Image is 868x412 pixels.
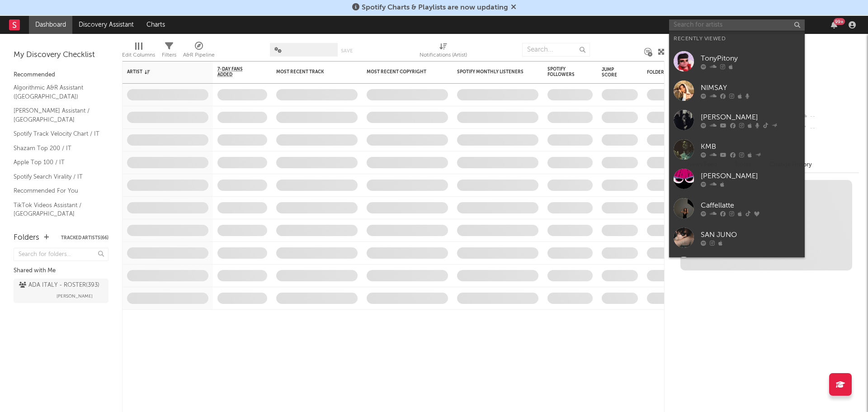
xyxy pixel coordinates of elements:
[29,16,72,34] a: Dashboard
[14,186,99,196] a: Recommended For You
[14,248,108,261] input: Search for folders...
[14,83,99,101] a: Algorithmic A&R Assistant ([GEOGRAPHIC_DATA])
[14,50,108,61] div: My Discovery Checklist
[14,279,108,303] a: ADA ITALY - ROSTER(393)[PERSON_NAME]
[669,19,805,31] input: Search for artists
[61,236,108,240] button: Tracked Artists(66)
[57,291,93,302] span: [PERSON_NAME]
[14,172,99,182] a: Spotify Search Virality / IT
[341,48,353,53] button: Save
[217,66,254,77] span: 7-Day Fans Added
[701,170,800,181] div: [PERSON_NAME]
[669,223,805,252] a: SAN JUNO
[14,200,99,219] a: TikTok Videos Assistant / [GEOGRAPHIC_DATA]
[701,200,800,211] div: Caffellatte
[701,141,800,152] div: KMB
[14,106,99,124] a: [PERSON_NAME] Assistant / [GEOGRAPHIC_DATA]
[122,50,155,61] div: Edit Columns
[127,69,195,75] div: Artist
[701,112,800,123] div: [PERSON_NAME]
[799,111,859,123] div: --
[420,38,467,65] div: Notifications (Artist)
[669,164,805,194] a: [PERSON_NAME]
[602,67,624,78] div: Jump Score
[140,16,171,34] a: Charts
[14,143,99,153] a: Shazam Top 200 / IT
[14,265,108,276] div: Shared with Me
[367,69,434,75] div: Most Recent Copyright
[420,50,467,61] div: Notifications (Artist)
[183,50,215,61] div: A&R Pipeline
[72,16,140,34] a: Discovery Assistant
[14,232,39,243] div: Folders
[183,38,215,65] div: A&R Pipeline
[457,69,525,75] div: Spotify Monthly Listeners
[669,135,805,164] a: KMB
[669,194,805,223] a: Caffellatte
[14,129,99,139] a: Spotify Track Velocity Chart / IT
[669,252,805,282] a: Sentimento Nada
[831,21,837,28] button: 99+
[701,82,800,93] div: NIMSAY
[162,38,176,65] div: Filters
[547,66,579,77] div: Spotify Followers
[14,157,99,167] a: Apple Top 100 / IT
[122,38,155,65] div: Edit Columns
[834,18,845,25] div: 99 +
[669,105,805,135] a: [PERSON_NAME]
[19,280,99,291] div: ADA ITALY - ROSTER ( 393 )
[276,69,344,75] div: Most Recent Track
[701,53,800,64] div: TonyPitony
[674,33,800,44] div: Recently Viewed
[799,123,859,134] div: --
[701,229,800,240] div: SAN JUNO
[362,4,508,11] span: Spotify Charts & Playlists are now updating
[522,43,590,57] input: Search...
[669,47,805,76] a: TonyPitony
[162,50,176,61] div: Filters
[14,70,108,81] div: Recommended
[511,4,516,11] span: Dismiss
[647,70,715,75] div: Folders
[669,76,805,105] a: NIMSAY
